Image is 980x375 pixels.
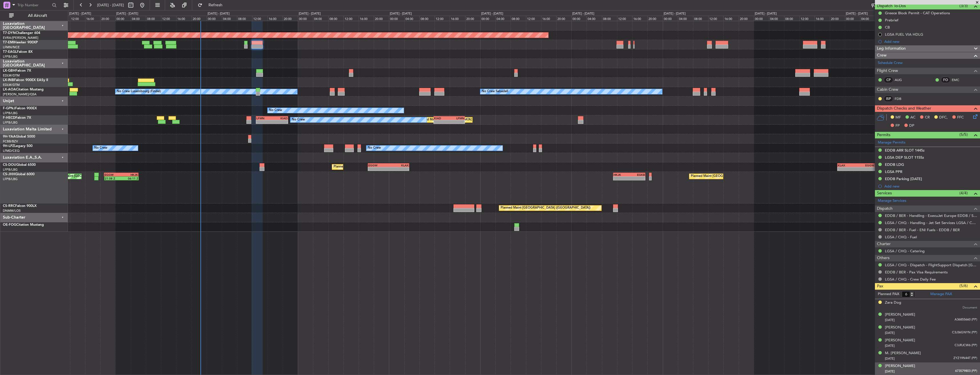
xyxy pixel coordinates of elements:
div: 20:00 [830,16,845,21]
div: LGSA FUEL VIA HDLG [885,32,923,37]
div: 16:00 [268,16,283,21]
div: 16:00 [359,16,374,21]
div: Planned Maint [GEOGRAPHIC_DATA] ([GEOGRAPHIC_DATA]) [334,163,423,171]
a: FCBB/BZV [3,139,18,144]
span: (5/6) [959,283,968,289]
div: [PERSON_NAME] [885,338,915,343]
div: 06:11 Z [122,177,138,180]
span: CS-RRC [3,204,15,208]
span: (3/3) [959,3,968,9]
a: CS-DOUGlobal 6500 [3,163,36,167]
a: [PERSON_NAME]/QSA [3,92,37,96]
div: - [434,120,449,124]
div: 00:00 [207,16,222,21]
span: T7-DYN [3,31,16,35]
div: 08:00 [602,16,617,21]
span: (4/4) [959,190,968,196]
div: EDDB Parking [DATE] [885,176,922,181]
span: CS-JHH [3,173,15,176]
a: 9H-YAAGlobal 5000 [3,135,35,138]
div: - [368,167,388,171]
div: FO [941,77,950,83]
span: AC [910,115,915,120]
div: 04:00 [860,16,875,21]
div: Zara Dog [885,300,901,306]
span: F-HECD [3,116,15,120]
div: No Crew Luxembourg (Findel) [117,87,161,96]
a: LFPB/LBG [3,168,18,172]
a: LGSA / CHQ - Handling - Jet Set Services LGSA / CHQ [885,220,977,225]
div: LGSA PPR [885,169,902,174]
div: ISP [884,96,893,102]
div: 00:00 [663,16,678,21]
div: 04:00 [222,16,237,21]
span: Cabin Crew [877,86,898,93]
a: LGSA / CHQ - Fuel [885,235,917,239]
span: Dispatch Checks and Weather [877,105,931,112]
div: 12:00 [344,16,359,21]
a: LX-GBHFalcon 7X [3,69,31,72]
span: 9H-LPZ [3,144,14,148]
div: - [449,120,464,124]
button: Refresh [195,1,229,10]
div: 16:00 [723,16,738,21]
a: EDLW/DTM [3,83,20,87]
div: No Crew [269,106,282,115]
div: - [629,177,645,180]
div: 00:00 [389,16,404,21]
div: [DATE] - [DATE] [208,11,230,16]
div: 00:00 [480,16,495,21]
div: 08:00 [784,16,799,21]
div: [PERSON_NAME] [885,363,915,369]
a: T7-DYNChallenger 604 [3,31,40,35]
div: EGGW [368,164,388,167]
div: 00:00 [298,16,313,21]
div: LGSA DEP SLOT 1155z [885,155,924,160]
span: LX-GBH [3,69,15,72]
button: All Aircraft [6,11,62,20]
span: Leg Information [877,45,906,52]
div: [DATE] - [DATE] [846,11,868,16]
div: EDDB ARR SLOT 1445z [885,148,925,153]
a: CS-JHHGlobal 6000 [3,173,35,176]
a: Manage Permits [878,140,905,146]
span: ZYZ19N44T (PP) [953,356,977,361]
a: T7-EAGLFalcon 8X [3,50,33,54]
div: 04:00 [131,16,146,21]
div: 04:00 [769,16,784,21]
a: LFPB/LBG [3,120,18,125]
span: T7-EAGL [3,50,17,54]
div: - [838,167,856,171]
span: C3J36GNYN (PP) [952,330,977,335]
div: 12:00 [526,16,541,21]
span: Charter [877,241,891,247]
div: 12:00 [617,16,632,21]
a: AUG [895,77,907,82]
div: 00:00 [571,16,587,21]
a: DNMM/LOS [3,209,21,213]
div: 20:00 [374,16,389,21]
span: FFC [957,115,964,120]
div: No Crew [94,144,107,152]
a: CS-RRCFalcon 900LX [3,204,37,208]
div: Greece Block Permit - CAT Operations [885,11,950,15]
a: LFMN/NCE [3,45,20,49]
span: Services [877,190,892,197]
div: [DATE] - [DATE] [664,11,686,16]
a: OE-FOGCitation Mustang [3,223,44,227]
div: 16:00 [85,16,100,21]
a: Schedule Crew [878,60,903,66]
a: EDDB / BER - Pax Visa Requirements [885,270,948,275]
div: - [614,177,629,180]
span: Others [877,255,889,261]
div: 04:00 [313,16,328,21]
div: 16:00 [176,16,191,21]
a: LFPB/LBG [3,55,18,59]
div: EGGW [856,164,874,167]
div: [PERSON_NAME] [885,325,915,330]
div: 16:00 [541,16,556,21]
span: LX-AOA [3,88,16,91]
div: 00:00 [754,16,769,21]
a: EDDB / BER - Fuel - ENI Fuels - EDDB / BER [885,227,960,232]
div: 20:00 [556,16,571,21]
